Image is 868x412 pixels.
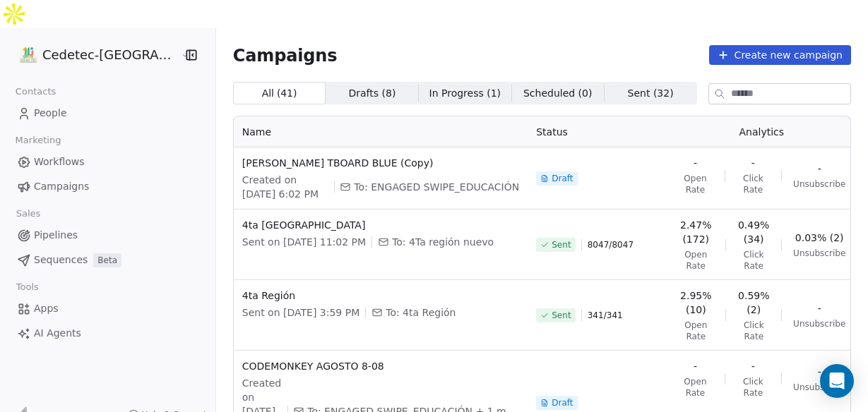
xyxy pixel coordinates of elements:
[93,253,121,267] span: Beta
[17,43,170,67] button: Cedetec-[GEOGRAPHIC_DATA]
[552,397,573,408] span: Draft
[11,248,204,272] a: SequencesBeta
[694,359,697,373] span: -
[11,150,204,174] a: Workflows
[10,203,47,224] span: Sales
[628,86,674,101] span: Sent ( 32 )
[234,116,528,147] th: Name
[677,218,714,246] span: 2.47% (172)
[42,46,177,64] span: Cedetec-[GEOGRAPHIC_DATA]
[233,45,338,65] span: Campaigns
[242,173,328,201] span: Created on [DATE] 6:02 PM
[528,116,669,147] th: Status
[20,47,37,63] img: IMAGEN%2010%20A%C3%83%C2%91OS.png
[10,277,44,298] span: Tools
[11,175,204,198] a: Campaigns
[34,228,78,243] span: Pipelines
[552,310,571,321] span: Sent
[11,297,204,320] a: Apps
[11,322,204,345] a: AI Agents
[588,310,623,321] span: 341 / 341
[795,231,844,245] span: 0.03% (2)
[677,320,714,342] span: Open Rate
[9,81,62,102] span: Contacts
[793,382,845,393] span: Unsubscribe
[34,179,89,194] span: Campaigns
[34,326,81,341] span: AI Agents
[737,320,770,342] span: Click Rate
[677,289,714,317] span: 2.95% (10)
[11,224,204,247] a: Pipelines
[793,248,845,259] span: Unsubscribe
[751,156,755,170] span: -
[523,86,593,101] span: Scheduled ( 0 )
[694,156,697,170] span: -
[737,289,770,317] span: 0.59% (2)
[429,86,501,101] span: In Progress ( 1 )
[793,178,845,190] span: Unsubscribe
[677,173,713,195] span: Open Rate
[11,102,204,125] a: People
[737,376,771,399] span: Click Rate
[34,301,59,316] span: Apps
[737,173,771,195] span: Click Rate
[818,162,821,176] span: -
[9,130,67,151] span: Marketing
[669,116,854,147] th: Analytics
[818,301,821,315] span: -
[34,154,85,169] span: Workflows
[588,239,634,250] span: 8047 / 8047
[242,289,519,303] span: 4ta Región
[242,235,366,249] span: Sent on [DATE] 11:02 PM
[751,359,755,373] span: -
[392,235,494,249] span: To: 4Ta región nuevo
[737,218,771,246] span: 0.49% (34)
[552,239,571,250] span: Sent
[386,305,456,320] span: To: 4ta Región
[242,156,519,170] span: [PERSON_NAME] TBOARD BLUE (Copy)
[552,173,573,184] span: Draft
[348,86,396,101] span: Drafts ( 8 )
[820,364,854,398] div: Open Intercom Messenger
[677,376,713,399] span: Open Rate
[242,359,519,373] span: CODEMONKEY AGOSTO 8-08
[793,318,845,329] span: Unsubscribe
[34,106,67,121] span: People
[354,180,519,194] span: To: ENGAGED SWIPE_EDUCACIÓN
[737,249,771,272] span: Click Rate
[677,249,714,272] span: Open Rate
[242,218,519,232] span: 4ta [GEOGRAPHIC_DATA]
[34,253,88,267] span: Sequences
[818,365,821,379] span: -
[709,45,851,65] button: Create new campaign
[242,305,359,320] span: Sent on [DATE] 3:59 PM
